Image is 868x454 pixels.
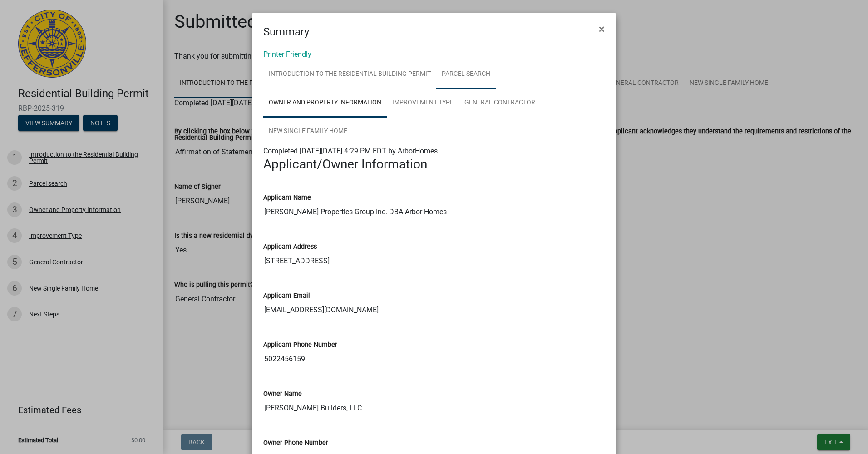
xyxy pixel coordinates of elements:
[263,147,438,155] span: Completed [DATE][DATE] 4:29 PM EDT by ArborHomes
[263,342,337,348] label: Applicant Phone Number
[263,157,605,172] h3: Applicant/Owner Information
[263,89,387,118] a: Owner and Property Information
[263,24,309,40] h4: Summary
[263,293,310,299] label: Applicant Email
[599,23,605,35] span: ×
[263,50,311,59] a: Printer Friendly
[263,60,436,89] a: Introduction to the Residential Building Permit
[263,440,328,446] label: Owner Phone Number
[592,16,612,42] button: Close
[263,391,302,397] label: Owner Name
[459,89,541,118] a: General Contractor
[263,195,311,201] label: Applicant Name
[436,60,496,89] a: Parcel search
[263,117,353,146] a: New Single Family Home
[263,244,317,250] label: Applicant Address
[387,89,459,118] a: Improvement Type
